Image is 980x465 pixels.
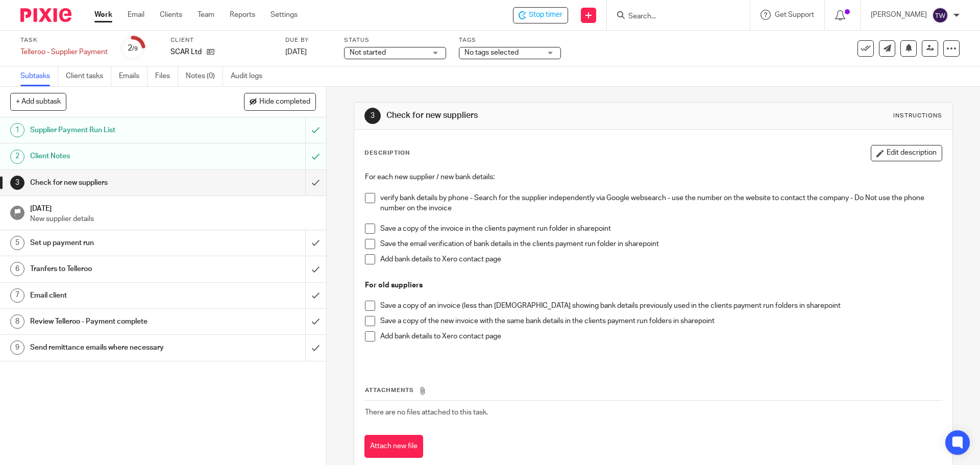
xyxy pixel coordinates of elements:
[119,66,148,86] a: Emails
[386,110,675,121] h1: Check for new suppliers
[513,7,568,23] div: SCAR Ltd - Telleroo - Supplier Payment
[380,331,941,341] p: Add bank details to Xero contact page
[244,93,316,110] button: Hide completed
[10,262,24,276] div: 6
[155,66,178,86] a: Files
[365,387,414,393] span: Attachments
[344,36,446,44] label: Status
[10,176,24,190] div: 3
[893,112,942,120] div: Instructions
[364,435,423,458] button: Attach new file
[259,98,310,106] span: Hide completed
[30,340,207,355] h1: Send remittance emails where necessary
[364,149,410,157] p: Description
[775,11,814,18] span: Get Support
[529,10,562,20] span: Stop timer
[160,10,182,20] a: Clients
[10,236,24,250] div: 5
[380,239,941,249] p: Save the email verification of bank details in the clients payment run folder in sharepoint
[30,261,207,277] h1: Tranfers to Telleroo
[170,47,202,57] p: SCAR Ltd
[380,224,941,234] p: Save a copy of the invoice in the clients payment run folder in sharepoint
[30,201,316,214] h1: [DATE]
[20,66,58,86] a: Subtasks
[128,42,138,54] div: 2
[20,47,108,57] div: Telleroo - Supplier Payment
[285,48,307,56] span: [DATE]
[365,282,423,289] strong: For old suppliers
[932,7,948,23] img: svg%3E
[350,49,386,56] span: Not started
[198,10,214,20] a: Team
[365,409,488,416] span: There are no files attached to this task.
[30,175,207,190] h1: Check for new suppliers
[380,316,941,326] p: Save a copy of the new invoice with the same bank details in the clients payment run folders in s...
[365,172,941,182] p: For each new supplier / new bank details:
[30,288,207,303] h1: Email client
[94,10,112,20] a: Work
[132,46,138,52] small: /9
[30,235,207,251] h1: Set up payment run
[30,123,207,138] h1: Supplier Payment Run List
[364,108,381,124] div: 3
[128,10,144,20] a: Email
[30,314,207,329] h1: Review Telleroo - Payment complete
[10,340,24,355] div: 9
[459,36,561,44] label: Tags
[380,254,941,264] p: Add bank details to Xero contact page
[285,36,331,44] label: Due by
[170,36,273,44] label: Client
[271,10,298,20] a: Settings
[380,193,941,214] p: verify bank details by phone - Search for the supplier independently via Google websearch - use t...
[871,145,942,161] button: Edit description
[10,314,24,329] div: 8
[10,150,24,164] div: 2
[464,49,519,56] span: No tags selected
[627,12,719,21] input: Search
[20,36,108,44] label: Task
[20,8,71,22] img: Pixie
[186,66,223,86] a: Notes (0)
[871,10,927,20] p: [PERSON_NAME]
[10,123,24,137] div: 1
[66,66,111,86] a: Client tasks
[10,93,66,110] button: + Add subtask
[380,301,941,311] p: Save a copy of an invoice (less than [DEMOGRAPHIC_DATA] showing bank details previously used in t...
[30,214,316,224] p: New supplier details
[231,66,270,86] a: Audit logs
[230,10,255,20] a: Reports
[10,288,24,303] div: 7
[30,149,207,164] h1: Client Notes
